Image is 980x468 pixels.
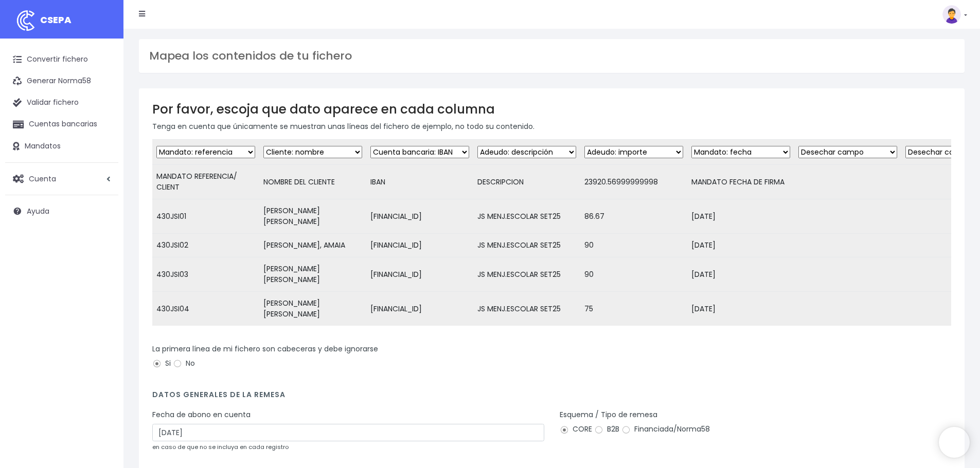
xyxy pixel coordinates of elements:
[152,199,259,234] td: 430JSI01
[942,5,961,24] img: profile
[580,257,687,292] td: 90
[259,292,366,326] td: [PERSON_NAME] [PERSON_NAME]
[152,390,951,404] h4: Datos generales de la remesa
[580,292,687,326] td: 75
[152,257,259,292] td: 430JSI03
[366,292,473,326] td: [FINANCIAL_ID]
[259,234,366,257] td: [PERSON_NAME], AMAIA
[366,257,473,292] td: [FINANCIAL_ID]
[621,424,710,435] label: Financiada/Norma58
[473,165,580,199] td: DESCRIPCION
[5,136,118,157] a: Mandatos
[366,199,473,234] td: [FINANCIAL_ID]
[27,206,49,216] span: Ayuda
[40,13,72,26] span: CSEPA
[152,102,951,117] h3: Por favor, escoja que dato aparece en cada columna
[473,292,580,326] td: JS MENJ.ESCOLAR SET25
[152,292,259,326] td: 430JSI04
[366,165,473,199] td: IBAN
[580,165,687,199] td: 23920.56999999998
[687,257,794,292] td: [DATE]
[5,200,118,222] a: Ayuda
[5,70,118,92] a: Generar Norma58
[687,234,794,257] td: [DATE]
[152,344,378,354] label: La primera línea de mi fichero son cabeceras y debe ignorarse
[13,8,39,33] img: logo
[149,49,954,63] h3: Mapea los contenidos de tu fichero
[5,49,118,70] a: Convertir fichero
[560,409,657,420] label: Esquema / Tipo de remesa
[580,199,687,234] td: 86.67
[259,257,366,292] td: [PERSON_NAME] [PERSON_NAME]
[152,409,251,420] label: Fecha de abono en cuenta
[5,168,118,190] a: Cuenta
[366,234,473,257] td: [FINANCIAL_ID]
[152,121,951,132] p: Tenga en cuenta que únicamente se muestran unas líneas del fichero de ejemplo, no todo su contenido.
[473,234,580,257] td: JS MENJ.ESCOLAR SET25
[687,165,794,199] td: MANDATO FECHA DE FIRMA
[259,165,366,199] td: NOMBRE DEL CLIENTE
[152,234,259,257] td: 430JSI02
[173,358,195,369] label: No
[580,234,687,257] td: 90
[152,358,171,369] label: Si
[152,443,289,451] small: en caso de que no se incluya en cada registro
[687,292,794,326] td: [DATE]
[560,424,592,435] label: CORE
[594,424,619,435] label: B2B
[687,199,794,234] td: [DATE]
[29,173,56,183] span: Cuenta
[152,165,259,199] td: MANDATO REFERENCIA/ CLIENT
[5,114,118,135] a: Cuentas bancarias
[5,92,118,114] a: Validar fichero
[473,199,580,234] td: JS MENJ.ESCOLAR SET25
[259,199,366,234] td: [PERSON_NAME] [PERSON_NAME]
[473,257,580,292] td: JS MENJ.ESCOLAR SET25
